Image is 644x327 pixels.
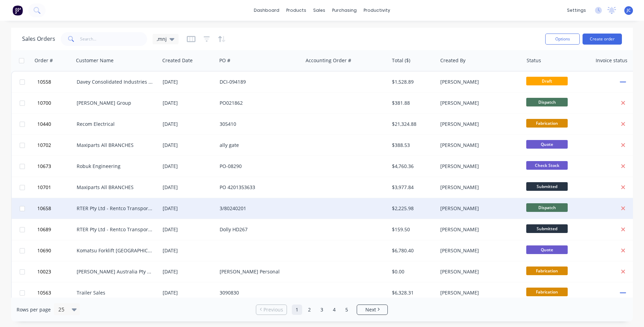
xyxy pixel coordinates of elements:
div: PO-08290 [220,163,296,170]
div: sales [310,5,329,16]
div: [PERSON_NAME] [440,142,517,149]
div: 3090830 [220,289,296,296]
div: [DATE] [163,247,214,254]
div: [DATE] [163,163,214,170]
a: Page 4 [329,305,339,315]
div: $381.88 [392,100,433,106]
span: ,mnj [157,35,167,43]
h1: Sales Orders [22,36,55,42]
button: 10701 [35,177,77,198]
div: [DATE] [163,184,214,191]
span: Fabrication [526,119,568,128]
div: $6,780.40 [392,247,433,254]
div: [PERSON_NAME] [440,268,517,275]
div: $3,977.84 [392,184,433,191]
div: Komatsu Forklift [GEOGRAPHIC_DATA] [77,247,153,254]
span: Quote [526,245,568,254]
div: DCI-094189 [220,78,296,85]
span: Previous [263,306,283,313]
button: 10673 [35,156,77,177]
div: $6,328.31 [392,289,433,296]
div: [PERSON_NAME] Australia Pty Ltd [77,268,153,275]
span: Fabrication [526,288,568,296]
button: Create order [583,34,622,45]
div: $21,324.88 [392,121,433,128]
button: 10702 [35,135,77,156]
div: [PERSON_NAME] [440,205,517,212]
div: Created Date [162,57,193,64]
div: PO # [219,57,230,64]
div: [DATE] [163,142,214,149]
div: [PERSON_NAME] Group [77,100,153,106]
div: [DATE] [163,121,214,128]
span: 10658 [37,205,51,212]
div: [DATE] [163,78,214,85]
span: Submitted [526,224,568,233]
div: [PERSON_NAME] [440,289,517,296]
div: [PERSON_NAME] [440,163,517,170]
div: Maxiparts All BRANCHES [77,184,153,191]
div: Created By [440,57,465,64]
div: [DATE] [163,268,214,275]
button: Options [545,34,580,45]
div: [PERSON_NAME] [440,184,517,191]
div: [PERSON_NAME] Personal [220,268,296,275]
div: Total ($) [392,57,410,64]
a: Next page [357,306,387,313]
span: 10558 [37,78,51,85]
button: 10689 [35,219,77,240]
div: [DATE] [163,289,214,296]
div: [PERSON_NAME] [440,100,517,106]
div: PO 4201353633 [220,184,296,191]
div: [DATE] [163,100,214,106]
div: 305410 [220,121,296,128]
a: Page 2 [304,305,315,315]
div: RTER Pty Ltd - Rentco Transport Equipment Rentals [77,205,153,212]
div: Trailer Sales [77,289,153,296]
div: Invoice status [596,57,627,64]
span: Quote [526,140,568,149]
span: Rows per page [17,306,51,313]
div: $2,225.98 [392,205,433,212]
button: 10440 [35,114,77,134]
span: 10701 [37,184,51,191]
a: Page 1 is your current page [292,305,302,315]
a: Previous page [256,306,287,313]
span: 10689 [37,226,51,233]
div: Robuk Engineering [77,163,153,170]
ul: Pagination [253,305,391,315]
img: Factory [12,5,23,16]
button: 10690 [35,240,77,261]
span: 10673 [37,163,51,170]
span: Draft [526,77,568,85]
div: [PERSON_NAME] [440,121,517,128]
div: settings [564,5,589,16]
div: Order # [35,57,53,64]
div: $4,760.36 [392,163,433,170]
div: [PERSON_NAME] [440,226,517,233]
input: Search... [80,32,147,46]
div: [DATE] [163,205,214,212]
div: $0.00 [392,268,433,275]
a: Page 5 [342,305,352,315]
button: 10558 [35,72,77,92]
div: ally gate [220,142,296,149]
div: products [283,5,310,16]
span: Dispatch [526,98,568,106]
span: 10690 [37,247,51,254]
span: Submitted [526,182,568,191]
div: Status [527,57,541,64]
div: Accounting Order # [306,57,351,64]
button: 10023 [35,261,77,282]
div: RTER Pty Ltd - Rentco Transport Equipment Rentals [77,226,153,233]
div: Recom Electrical [77,121,153,128]
div: Maxiparts All BRANCHES [77,142,153,149]
span: Check Stock [526,161,568,170]
div: $1,528.89 [392,78,433,85]
span: Fabrication [526,267,568,275]
button: 10563 [35,282,77,303]
div: Customer Name [76,57,114,64]
div: [PERSON_NAME] [440,78,517,85]
div: PO021862 [220,100,296,106]
div: Dolly HD267 [220,226,296,233]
